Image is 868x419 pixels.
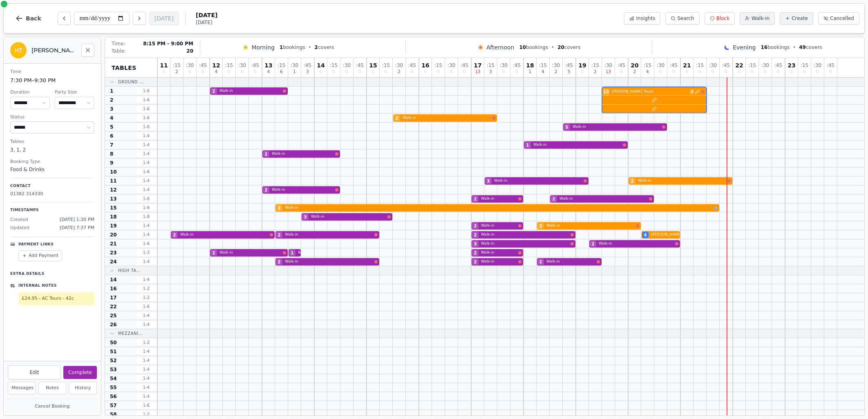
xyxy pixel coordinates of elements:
[624,12,660,25] button: Insights
[515,70,518,74] span: 0
[215,70,217,74] span: 4
[10,183,94,189] p: Contact
[186,63,194,68] span: : 30
[55,89,94,96] dt: Party Size
[489,70,492,74] span: 3
[385,70,387,74] span: 0
[60,225,94,232] span: [DATE] 7:37 PM
[196,19,217,26] span: [DATE]
[557,45,564,50] span: 20
[110,366,117,373] span: 53
[481,232,569,238] span: Walk-in
[546,259,595,265] span: Walk-in
[136,321,156,328] span: 1 - 4
[827,63,834,68] span: : 45
[494,178,582,184] span: Walk-in
[31,46,76,54] h2: [PERSON_NAME] Tours
[110,88,113,94] span: 1
[722,63,730,68] span: : 45
[411,70,413,74] span: 0
[251,63,259,68] span: : 45
[474,223,477,229] span: 2
[110,115,113,121] span: 4
[112,40,125,47] span: Time:
[599,241,673,247] span: Walk-in
[285,232,373,238] span: Walk-in
[136,232,156,238] span: 1 - 4
[748,63,756,68] span: : 15
[10,89,50,96] dt: Duration
[657,63,664,68] span: : 30
[792,15,808,22] span: Create
[186,48,193,54] span: 20
[38,382,67,394] button: Notes
[450,70,452,74] span: 0
[58,12,71,25] button: Previous day
[136,88,156,94] span: 1 - 6
[553,196,555,202] span: 2
[552,63,560,68] span: : 30
[461,63,468,68] span: : 45
[646,70,649,74] span: 4
[539,63,547,68] span: : 15
[110,375,117,382] span: 54
[592,241,595,247] span: 2
[735,62,743,68] span: 22
[293,70,295,74] span: 1
[291,63,298,68] span: : 30
[711,70,714,74] span: 0
[705,12,735,25] button: Block
[816,70,819,74] span: 0
[10,268,94,277] p: Extra Details
[110,321,117,328] span: 26
[304,63,311,68] span: : 45
[18,250,62,261] button: Add Payment
[136,178,156,184] span: 1 - 4
[559,196,647,202] span: Walk-in
[670,63,678,68] span: : 45
[110,196,117,202] span: 13
[136,384,156,390] span: 1 - 4
[110,187,117,193] span: 12
[265,187,268,193] span: 2
[18,283,57,289] p: Internal Notes
[529,70,531,74] span: 1
[110,214,117,220] span: 18
[740,12,775,25] button: Walk-in
[803,70,805,74] span: 0
[110,241,117,247] span: 21
[620,70,622,74] span: 0
[487,178,490,184] span: 3
[110,259,117,265] span: 24
[136,259,156,265] span: 1 - 4
[136,241,156,247] span: 1 - 6
[81,44,94,57] button: Close
[612,89,688,95] span: [PERSON_NAME] Tours
[633,70,636,74] span: 2
[486,43,514,51] span: Afternoon
[285,205,713,211] span: Walk-in
[26,16,41,21] span: Back
[463,70,465,74] span: 0
[136,187,156,193] span: 1 - 4
[196,11,217,19] span: [DATE]
[320,70,322,74] span: 0
[677,15,694,22] span: Search
[173,63,181,68] span: : 15
[251,43,275,51] span: Morning
[136,205,156,211] span: 1 - 6
[638,178,726,184] span: Walk-in
[136,250,156,256] span: 1 - 3
[566,124,568,130] span: 5
[136,375,156,381] span: 1 - 4
[396,115,398,121] span: 2
[434,63,442,68] span: : 15
[110,250,117,256] span: 23
[118,79,144,85] span: Ground ...
[110,384,117,391] span: 55
[481,196,517,202] span: Walk-in
[136,151,156,157] span: 1 - 4
[277,63,285,68] span: : 15
[10,146,94,154] dd: 3, 1, 2
[644,63,651,68] span: : 15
